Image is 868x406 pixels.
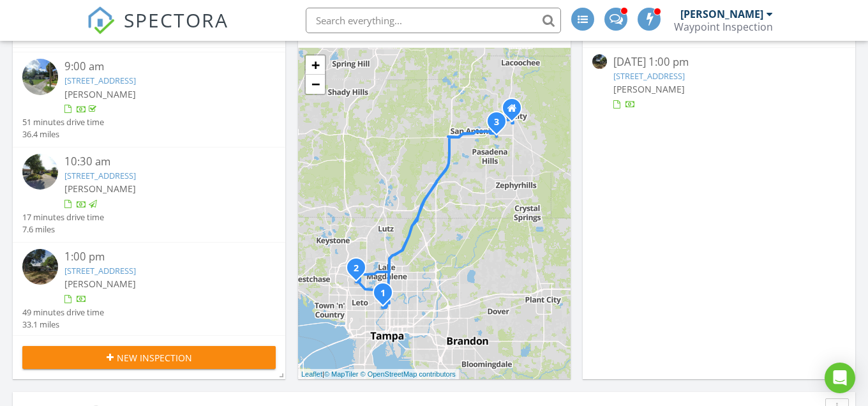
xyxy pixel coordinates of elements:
[380,289,385,298] i: 1
[22,346,276,369] button: New Inspection
[825,363,855,393] div: Open Intercom Messenger
[64,59,255,75] div: 9:00 am
[22,116,104,128] div: 51 minutes drive time
[383,292,391,300] div: 708 W Idlewild Ave, Tampa, FL 33604
[613,83,685,95] span: [PERSON_NAME]
[64,154,255,170] div: 10:30 am
[22,306,104,319] div: 49 minutes drive time
[22,249,276,331] a: 1:00 pm [STREET_ADDRESS] [PERSON_NAME] 49 minutes drive time 33.1 miles
[64,88,136,100] span: [PERSON_NAME]
[22,223,104,236] div: 7.6 miles
[22,59,276,140] a: 9:00 am [STREET_ADDRESS] [PERSON_NAME] 51 minutes drive time 36.4 miles
[512,108,520,116] div: 13390 Willingham Loop, Dade City Fl 33525
[64,249,255,265] div: 1:00 pm
[22,211,104,223] div: 17 minutes drive time
[87,17,228,44] a: SPECTORA
[613,54,825,70] div: [DATE] 1:00 pm
[87,6,115,34] img: The Best Home Inspection Software - Spectora
[64,183,136,195] span: [PERSON_NAME]
[64,170,136,181] a: [STREET_ADDRESS]
[494,118,499,127] i: 3
[298,369,459,380] div: |
[22,154,276,236] a: 10:30 am [STREET_ADDRESS] [PERSON_NAME] 17 minutes drive time 7.6 miles
[680,8,763,20] div: [PERSON_NAME]
[22,59,58,94] img: streetview
[22,249,58,285] img: streetview
[674,20,773,33] div: Waypoint Inspection
[64,75,136,86] a: [STREET_ADDRESS]
[22,128,104,140] div: 36.4 miles
[356,267,364,275] div: 11379 Brookgreen Dr, Tampa, FL 33624
[22,319,104,331] div: 33.1 miles
[64,278,136,290] span: [PERSON_NAME]
[497,121,504,129] div: 35836 Lakeshore Dr, Dade City, FL 33525
[613,70,685,82] a: [STREET_ADDRESS]
[64,265,136,276] a: [STREET_ADDRESS]
[324,370,359,378] a: © MapTiler
[117,351,192,365] span: New Inspection
[592,54,846,111] a: [DATE] 1:00 pm [STREET_ADDRESS] [PERSON_NAME]
[306,8,561,33] input: Search everything...
[301,370,322,378] a: Leaflet
[306,56,325,75] a: Zoom in
[361,370,456,378] a: © OpenStreetMap contributors
[22,154,58,190] img: streetview
[592,54,607,69] img: streetview
[306,75,325,94] a: Zoom out
[124,6,228,33] span: SPECTORA
[354,264,359,273] i: 2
